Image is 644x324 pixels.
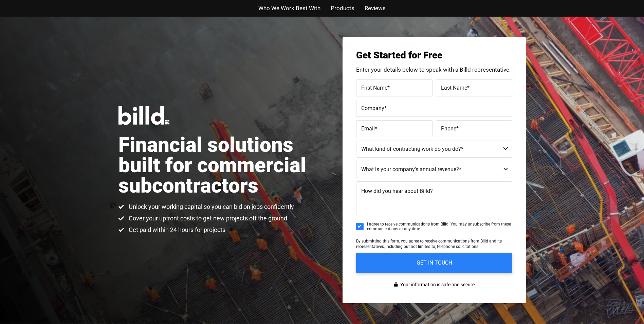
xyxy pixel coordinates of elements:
[399,280,475,290] span: Your information is safe and secure
[441,125,456,131] span: Phone
[356,239,502,249] span: By submitting this form, you agree to receive communications from Billd and its representatives, ...
[356,253,512,273] input: GET IN TOUCH
[356,51,512,60] h3: Get Started for Free
[258,3,320,13] a: Who We Work Best With
[361,84,387,91] span: First Name
[365,3,386,13] a: Reviews
[356,223,364,230] input: I agree to receive communications from Billd. You may unsubscribe from these communications at an...
[441,84,467,91] span: Last Name
[361,125,375,131] span: Email
[127,214,287,222] span: Cover your upfront costs to get new projects off the ground
[356,67,512,73] p: Enter your details below to speak with a Billd representative.
[361,105,384,111] span: Company
[331,3,354,13] a: Products
[361,188,433,194] span: How did you hear about Billd?
[127,226,225,234] span: Get paid within 24 hours for projects
[367,222,512,232] span: I agree to receive communications from Billd. You may unsubscribe from these communications at an...
[118,135,322,196] h1: Financial solutions built for commercial subcontractors
[127,203,294,211] span: Unlock your working capital so you can bid on jobs confidently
